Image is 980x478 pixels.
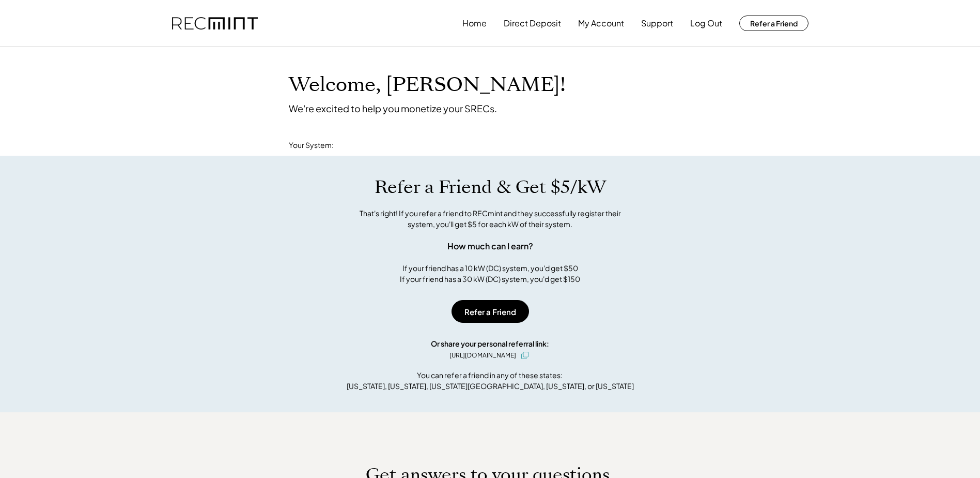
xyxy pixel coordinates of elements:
div: Or share your personal referral link: [431,338,549,349]
div: Your System: [289,140,334,151]
button: My Account [578,13,624,34]
button: Support [641,13,673,34]
div: If your friend has a 10 kW (DC) system, you'd get $50 If your friend has a 30 kW (DC) system, you... [400,263,580,285]
div: [URL][DOMAIN_NAME] [449,351,516,360]
img: recmint-logotype%403x.png [172,17,258,30]
div: How much can I earn? [447,240,533,252]
button: click to copy [519,349,531,362]
div: You can refer a friend in any of these states: [US_STATE], [US_STATE], [US_STATE][GEOGRAPHIC_DATA... [347,370,634,392]
button: Log Out [690,13,722,34]
button: Refer a Friend [452,300,529,323]
h1: Refer a Friend & Get $5/kW [375,176,606,198]
button: Refer a Friend [739,16,808,31]
button: Direct Deposit [504,13,561,34]
button: Home [462,13,487,34]
h1: Welcome, [PERSON_NAME]! [289,73,566,97]
div: That's right! If you refer a friend to RECmint and they successfully register their system, you'l... [348,208,632,230]
div: We're excited to help you monetize your SRECs. [289,102,497,114]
